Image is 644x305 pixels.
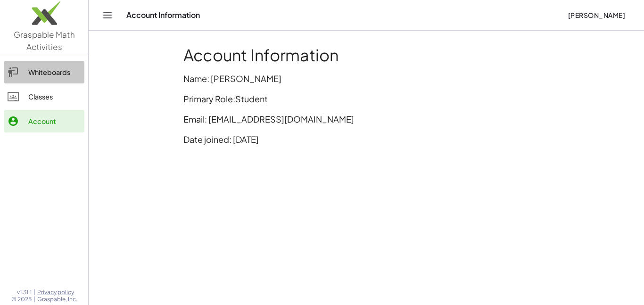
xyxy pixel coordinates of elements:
span: Graspable, Inc. [37,296,77,303]
a: Classes [4,85,84,108]
span: Graspable Math Activities [14,29,75,52]
p: Name: [PERSON_NAME] [183,72,549,85]
span: © 2025 [11,296,32,303]
span: [PERSON_NAME] [568,11,625,19]
div: Whiteboards [28,66,81,78]
p: Email: [EMAIL_ADDRESS][DOMAIN_NAME] [183,113,549,125]
button: [PERSON_NAME] [560,7,633,24]
a: Account [4,110,84,132]
span: | [33,289,35,296]
p: Primary Role: [183,92,549,105]
span: | [33,296,35,303]
a: Privacy policy [37,289,77,296]
div: Account [28,115,81,127]
h1: Account Information [183,46,549,65]
div: Classes [28,91,81,102]
span: Student [235,93,268,104]
span: v1.31.1 [17,289,32,296]
p: Date joined: [DATE] [183,133,549,146]
button: Toggle navigation [100,8,115,23]
a: Whiteboards [4,61,84,83]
